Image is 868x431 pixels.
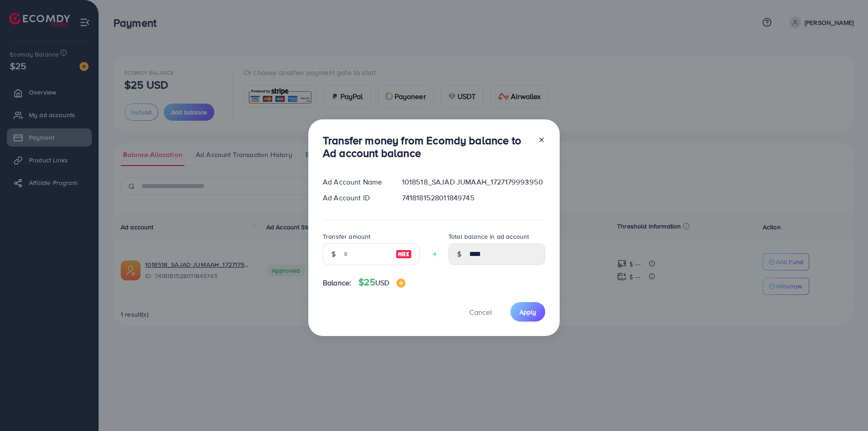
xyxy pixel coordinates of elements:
[396,279,406,288] img: image
[510,302,545,322] button: Apply
[375,278,389,288] span: USD
[519,308,536,317] span: Apply
[395,177,552,187] div: 1018518_SAJAD JUMAAH_1727179993950
[458,302,503,322] button: Cancel
[316,193,395,203] div: Ad Account ID
[830,390,861,424] iframe: Chat
[395,193,552,203] div: 7418181528011849745
[469,307,492,317] span: Cancel
[323,278,351,288] span: Balance:
[323,232,370,241] label: Transfer amount
[316,177,395,187] div: Ad Account Name
[359,277,406,288] h4: $25
[448,232,529,241] label: Total balance in ad account
[323,134,531,160] h3: Transfer money from Ecomdy balance to Ad account balance
[396,249,412,260] img: image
